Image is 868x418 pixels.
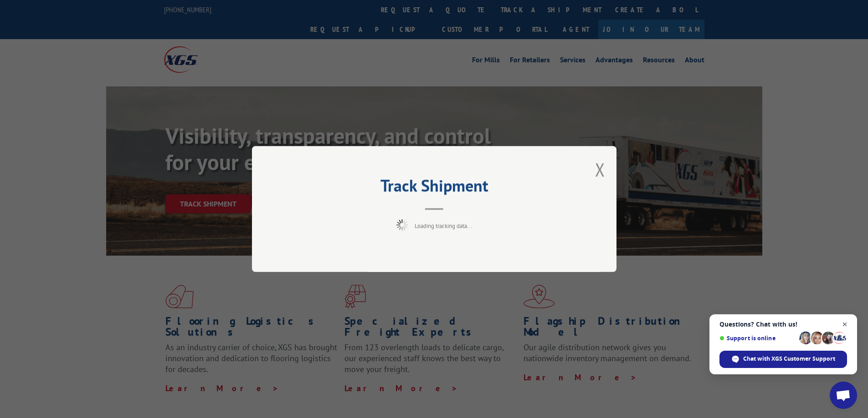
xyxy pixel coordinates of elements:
img: xgs-loading [396,219,408,231]
span: Support is online [719,335,796,342]
span: Close chat [839,319,851,330]
div: Chat with XGS Customer Support [719,351,847,368]
div: Open chat [830,382,857,409]
span: Loading tracking data... [415,222,472,230]
span: Questions? Chat with us! [719,321,847,328]
span: Chat with XGS Customer Support [743,355,835,363]
button: Close modal [595,157,605,181]
h2: Track Shipment [298,179,571,196]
